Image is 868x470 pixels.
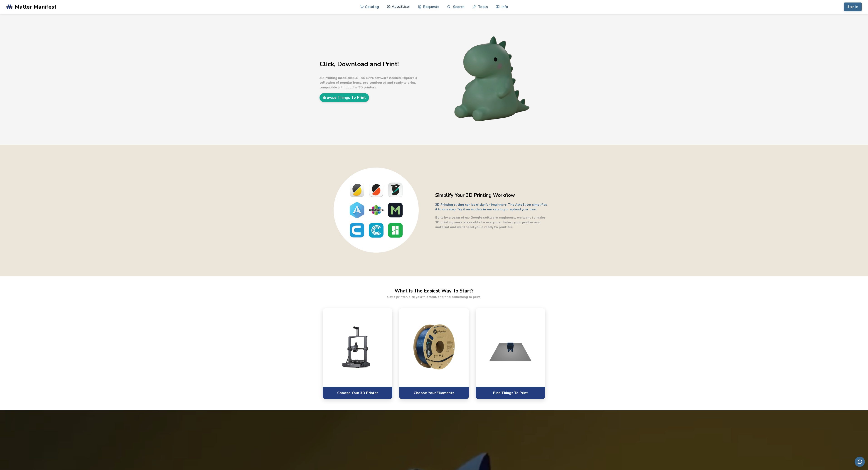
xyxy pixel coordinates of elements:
[435,215,549,229] p: Built by a team of ex-Google software engineers, we want to make 3D printing more accessible to e...
[404,324,464,370] img: Pick software
[327,324,388,370] img: Choose a printer
[395,287,474,295] h2: What Is The Easiest Way To Start?
[476,387,545,399] a: Find Things To Print
[399,387,469,399] a: Choose Your Filaments
[435,192,549,199] h2: Simplify Your 3D Printing Workflow
[387,295,481,299] p: Get a printer, pick your filament, and find something to print.
[320,61,433,68] h1: Click, Download and Print!
[15,4,56,10] span: Matter Manifest
[435,202,549,212] p: 3D Printing slicing can be tricky for beginners. The AutoSlicer simplifies it to one step. Try it...
[323,387,393,399] a: Choose Your 3D Printer
[855,457,865,467] button: Send feedback via email
[480,324,541,370] img: Select materials
[320,75,433,90] p: 3D Printing made simple - no extra software needed. Explore a collection of popular items, pre-co...
[844,2,862,11] button: Sign In
[320,93,369,102] a: Browse Things To Print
